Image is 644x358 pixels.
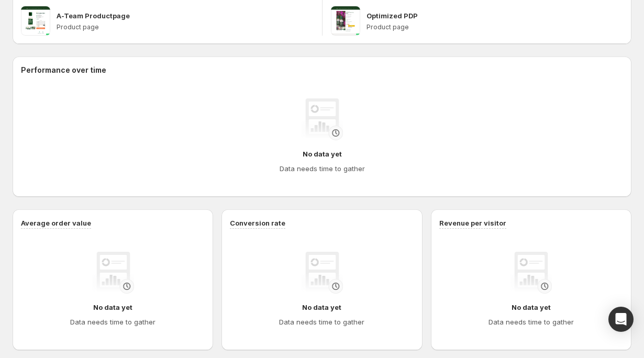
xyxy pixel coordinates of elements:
[488,317,574,327] h4: Data needs time to gather
[301,252,343,294] img: No data yet
[301,98,343,140] img: No data yet
[302,302,341,312] h4: No data yet
[57,23,314,31] p: Product page
[280,163,365,174] h4: Data needs time to gather
[367,23,624,31] p: Product page
[92,252,134,294] img: No data yet
[230,218,285,228] h3: Conversion rate
[21,65,623,75] h2: Performance over time
[70,317,156,327] h4: Data needs time to gather
[21,6,50,36] img: A-Team Productpage
[367,10,418,21] p: Optimized PDP
[331,6,360,36] img: Optimized PDP
[608,307,634,332] div: Open Intercom Messenger
[57,10,130,21] p: A-Team Productpage
[279,317,364,327] h4: Data needs time to gather
[21,218,91,228] h3: Average order value
[510,252,552,294] img: No data yet
[303,149,342,159] h4: No data yet
[512,302,551,312] h4: No data yet
[93,302,132,312] h4: No data yet
[439,218,506,228] h3: Revenue per visitor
